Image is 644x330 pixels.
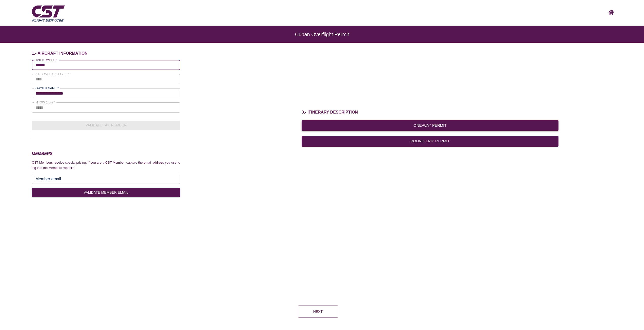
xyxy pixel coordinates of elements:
label: AIRCRAFT ICAO TYPE* [35,72,69,76]
label: OWNER NAME * [35,86,59,90]
label: MTOW (Lbs) * [35,100,55,104]
p: CST Members receive special pricing. If you are a CST Member, capture the email address you use t... [32,160,180,170]
button: Next [298,305,338,318]
h1: 3.- ITINERARY DESCRIPTION [302,109,558,115]
button: Round-Trip Permit [302,136,558,146]
img: CST Flight Services logo [31,3,66,23]
label: TAIL NUMBER* [35,58,57,62]
button: One-Way Permit [302,120,558,131]
h3: MEMBERS [32,150,180,157]
img: CST logo, click here to go home screen [608,10,614,15]
button: VALIDATE MEMBER EMAIL [32,188,180,197]
h6: 1.- AIRCRAFT INFORMATION [32,51,180,56]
